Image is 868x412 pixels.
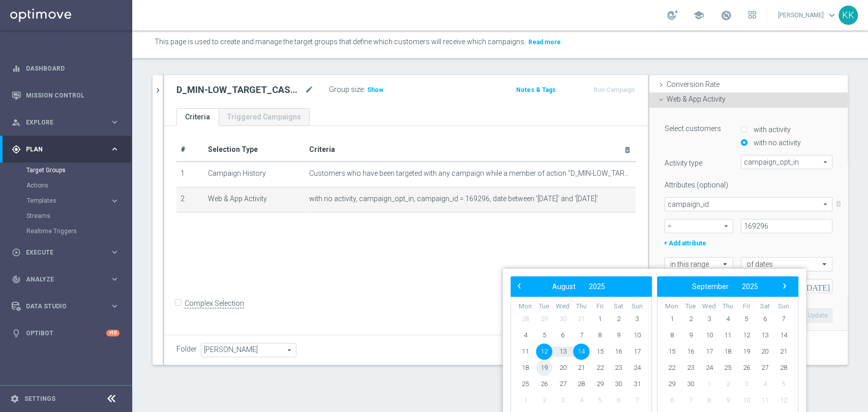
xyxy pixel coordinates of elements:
button: chevron_right [153,75,163,105]
button: [DATE] [802,279,832,294]
span: 14 [573,343,589,360]
span: 2 [682,311,699,327]
span: 6 [610,392,626,408]
div: Templates [27,198,110,204]
button: September [685,280,735,293]
span: September [692,282,729,291]
th: # [176,138,204,162]
td: 1 [176,162,204,187]
button: Mission Control [11,91,120,100]
span: 12 [536,343,552,360]
th: weekday [756,302,774,311]
span: 12 [738,327,755,343]
span: 16 [682,343,699,360]
th: weekday [774,302,793,311]
button: August [546,280,582,293]
span: Templates [27,198,100,204]
i: person_search [12,118,21,127]
a: Dashboard [26,55,119,82]
span: 2025 [589,282,605,291]
span: 2025 [742,282,758,291]
div: Realtime Triggers [26,224,131,239]
span: 26 [738,360,755,376]
div: Streams [26,208,131,224]
div: play_circle_outline Execute keyboard_arrow_right [11,248,120,257]
span: 8 [664,327,680,343]
span: 4 [720,311,736,327]
span: 5 [738,311,755,327]
span: 9 [610,327,626,343]
label: Attributes (optional) [657,177,733,189]
div: Actions [26,178,131,193]
label: Activity type [657,155,733,168]
span: Customers who have been targeted with any campaign while a member of action "D_MIN-LOW_TARGET_CAS... [309,169,632,178]
span: keyboard_arrow_down [826,10,837,21]
button: person_search Explore keyboard_arrow_right [11,118,120,126]
span: 11 [720,327,736,343]
span: 15 [592,343,608,360]
div: Plan [12,145,110,154]
span: 2 [610,311,626,327]
td: 2 [176,187,204,212]
span: 5 [775,376,792,392]
span: 29 [536,311,552,327]
span: 11 [757,392,773,408]
th: weekday [590,302,609,311]
div: KK [839,6,858,25]
label: : [364,85,365,94]
span: 1 [701,376,717,392]
div: track_changes Analyze keyboard_arrow_right [11,275,120,283]
span: 7 [682,392,699,408]
span: 6 [664,392,680,408]
label: with no activity [751,138,801,147]
i: keyboard_arrow_right [110,117,119,127]
span: school [693,10,704,21]
span: 19 [536,360,552,376]
button: Templates keyboard_arrow_right [26,197,120,205]
div: equalizer Dashboard [11,65,120,73]
button: Notes & Tags [515,84,557,96]
a: Triggered Campaigns [219,108,310,126]
i: lightbulb [12,329,21,338]
i: keyboard_arrow_right [110,247,119,257]
span: 23 [610,360,626,376]
button: Update [802,308,832,323]
span: 6 [757,311,773,327]
div: Optibot [12,320,119,346]
div: Explore [12,118,110,127]
i: keyboard_arrow_right [110,301,119,311]
div: gps_fixed Plan keyboard_arrow_right [11,145,120,153]
button: 2025 [582,280,612,293]
span: 29 [592,376,608,392]
div: Target Groups [26,163,131,178]
span: 31 [629,376,645,392]
i: [DATE] [803,281,831,291]
span: 14 [775,327,792,343]
span: with no activity, campaign_opt_in, campaign_id = 169296, date between '[DATE]' and '[DATE]' [309,195,598,203]
a: Streams [26,212,106,220]
label: Group size [329,85,364,94]
span: 29 [664,376,680,392]
span: 1 [592,311,608,327]
span: 27 [757,360,773,376]
span: 23 [682,360,699,376]
span: 2 [720,376,736,392]
a: Target Groups [26,166,106,174]
th: weekday [663,302,681,311]
th: weekday [719,302,737,311]
span: 1 [517,392,533,408]
span: 31 [573,311,589,327]
button: Data Studio keyboard_arrow_right [11,302,120,310]
div: Analyze [12,275,110,284]
span: 24 [629,360,645,376]
span: 4 [573,392,589,408]
th: Selection Type [204,138,305,162]
span: 30 [682,376,699,392]
span: 4 [517,327,533,343]
span: 18 [720,343,736,360]
span: 16 [610,343,626,360]
a: Realtime Triggers [26,227,106,235]
span: 1 [664,311,680,327]
td: Web & App Activity [204,187,305,212]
